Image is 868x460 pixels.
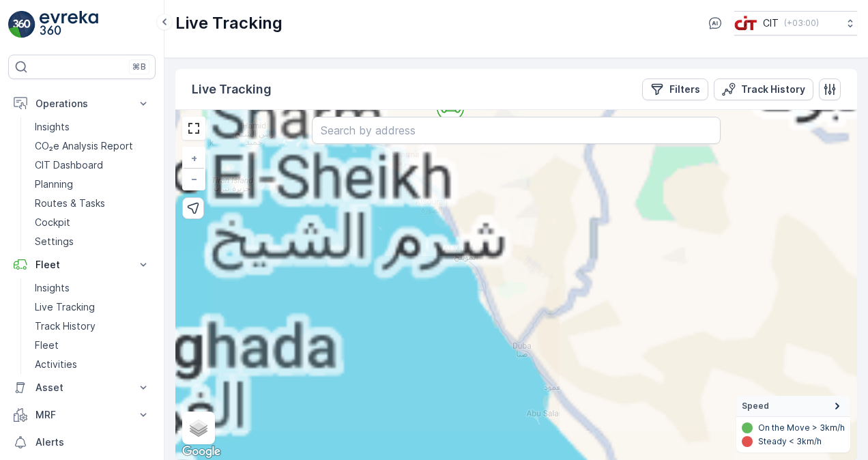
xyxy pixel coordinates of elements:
[8,90,156,117] button: Operations
[736,396,850,417] summary: Speed
[35,216,70,229] p: Cockpit
[8,401,156,429] button: MRF
[35,139,133,153] p: CO₂e Analysis Report
[642,78,708,100] button: Filters
[29,194,156,213] a: Routes & Tasks
[29,355,156,374] a: Activities
[714,78,813,100] button: Track History
[29,136,156,156] a: CO₂e Analysis Report
[35,319,96,333] p: Track History
[29,213,156,232] a: Cockpit
[758,436,822,447] p: Steady < 3km/h
[35,381,128,394] p: Asset
[192,80,272,99] p: Live Tracking
[29,232,156,251] a: Settings
[191,173,198,184] span: −
[35,408,128,422] p: MRF
[184,169,204,189] a: Zoom Out
[741,83,805,96] p: Track History
[8,429,156,456] a: Alerts
[29,317,156,336] a: Track History
[29,336,156,355] a: Fleet
[8,374,156,401] button: Asset
[312,117,721,144] input: Search by address
[175,12,283,34] p: Live Tracking
[29,278,156,298] a: Insights
[8,251,156,278] button: Fleet
[35,339,59,352] p: Fleet
[437,94,454,115] div: `
[29,175,156,194] a: Planning
[29,298,156,317] a: Live Tracking
[29,117,156,136] a: Insights
[35,158,103,172] p: CIT Dashboard
[35,197,105,210] p: Routes & Tasks
[734,11,857,35] button: CIT(+03:00)
[784,18,819,29] p: ( +03:00 )
[184,118,204,139] a: View Fullscreen
[734,16,757,31] img: cit-logo_pOk6rL0.png
[763,16,779,30] p: CIT
[35,258,128,272] p: Fleet
[35,177,73,191] p: Planning
[669,83,700,96] p: Filters
[132,61,146,72] p: ⌘B
[184,413,214,443] a: Layers
[8,11,35,38] img: logo
[29,156,156,175] a: CIT Dashboard
[40,11,98,38] img: logo_light-DOdMpM7g.png
[35,281,70,295] p: Insights
[35,435,150,449] p: Alerts
[35,235,74,248] p: Settings
[758,422,845,433] p: On the Move > 3km/h
[191,152,197,164] span: +
[742,401,769,412] span: Speed
[35,300,95,314] p: Live Tracking
[184,148,204,169] a: Zoom In
[35,97,128,111] p: Operations
[35,120,70,134] p: Insights
[35,358,77,371] p: Activities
